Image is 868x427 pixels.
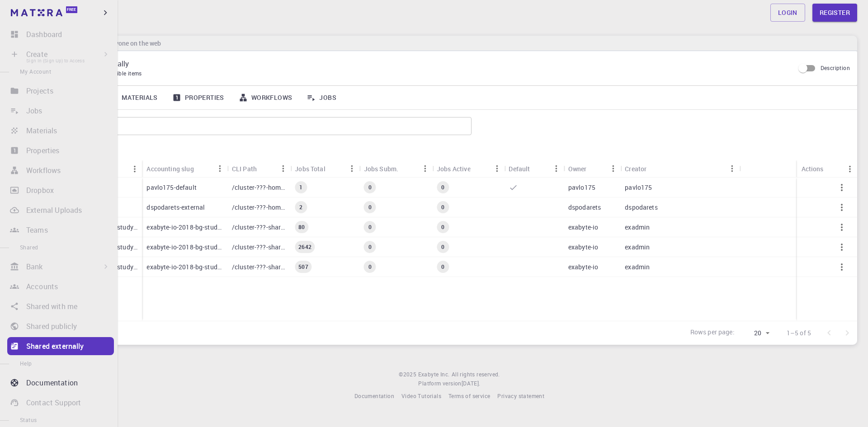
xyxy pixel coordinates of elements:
div: 20 [738,327,772,340]
button: Menu [276,161,290,176]
span: Platform version [418,379,461,388]
p: exadmin [625,263,650,272]
div: Actions [797,160,857,178]
span: Shared [20,244,38,251]
p: exabyte-io-2018-bg-study-phase-i [146,263,222,272]
span: Privacy statement [497,392,544,399]
button: Menu [843,162,857,176]
span: 0 [365,223,375,231]
a: Video Tutorials [401,392,441,401]
div: Default [509,160,530,178]
p: /cluster-???-share/groups/exabyte-io/exabyte-io-2018-bg-study-phase-iii [232,243,286,252]
span: Terms of service [448,392,490,399]
p: /cluster-???-home/pavlo175/pavlo175-default [232,183,286,192]
a: Documentation [354,392,394,401]
button: Sort [194,161,208,176]
p: exabyte-io-2018-bg-study-phase-i-ph [146,223,222,232]
button: Menu [490,161,504,176]
button: Menu [127,162,142,176]
button: Sort [646,161,661,176]
div: Jobs Subm. [359,160,432,178]
button: Menu [213,161,227,176]
p: /cluster-???-home/dspodarets/dspodarets-external [232,203,286,212]
p: exadmin [625,223,650,232]
span: 1 [296,183,306,191]
span: 0 [438,183,448,191]
p: 1–5 of 5 [787,328,811,338]
span: Video Tutorials [401,392,441,399]
h6: Anyone on the web [104,38,161,48]
a: Register [812,4,857,22]
div: Actions [802,160,824,178]
button: Menu [725,161,740,176]
p: pavlo175-default [146,183,196,192]
a: Documentation [7,374,114,392]
p: pavlo175 [625,183,652,192]
span: 0 [365,203,375,211]
p: Rows per page: [690,328,735,338]
span: 507 [295,263,311,271]
a: Shared externally [7,337,114,355]
span: 0 [438,223,448,231]
div: CLI Path [227,160,290,178]
div: Jobs Active [437,160,471,178]
span: Description [821,64,850,71]
div: Accounting slug [142,160,227,178]
div: Default [504,160,563,178]
button: Menu [418,161,432,176]
div: Jobs Active [432,160,504,178]
p: Shared Externally [72,58,787,69]
a: [DATE]. [462,379,481,388]
div: Jobs Total [290,160,359,178]
a: Materials [102,86,165,109]
p: Documentation [26,377,78,388]
div: Creator [620,160,739,178]
span: All rights reserved. [452,370,500,379]
p: dspodarets [625,203,658,212]
button: Menu [345,161,359,176]
a: Login [770,4,805,22]
div: Owner [564,160,620,178]
span: Exabyte Inc. [418,371,450,378]
div: Owner [568,160,587,178]
p: dspodarets-external [146,203,205,212]
p: exabyte-io [568,223,599,232]
span: My Account [20,68,51,75]
p: exabyte-io [568,243,599,252]
p: /cluster-???-share/groups/exabyte-io/exabyte-io-2018-bg-study-phase-i-ph [232,223,286,232]
a: Privacy statement [497,392,544,401]
p: exadmin [625,243,650,252]
span: 2642 [295,243,315,251]
span: 0 [365,243,375,251]
span: Documentation [354,392,394,399]
div: Jobs Subm. [364,160,399,178]
div: Jobs Total [295,160,325,178]
span: 0 [365,183,375,191]
p: Shared externally [26,341,84,352]
span: 0 [438,203,448,211]
button: Menu [606,161,620,176]
span: [DATE] . [462,380,481,387]
span: 0 [365,263,375,271]
a: Jobs [299,86,344,109]
span: 80 [295,223,308,231]
p: pavlo175 [568,183,595,192]
p: exabyte-io [568,263,599,272]
div: Creator [625,160,646,178]
div: Accounting slug [146,160,193,178]
span: 2 [296,203,306,211]
span: Help [20,360,32,367]
div: CLI Path [232,160,257,178]
span: 0 [438,243,448,251]
p: dspodarets [568,203,601,212]
a: Exabyte Inc. [418,370,450,379]
span: © 2025 [399,370,418,379]
a: Properties [165,86,231,109]
p: /cluster-???-share/groups/exabyte-io/exabyte-io-2018-bg-study-phase-i [232,263,286,272]
a: Workflows [231,86,300,109]
span: 0 [438,263,448,271]
img: logo [11,9,62,16]
p: exabyte-io-2018-bg-study-phase-iii [146,243,222,252]
a: Terms of service [448,392,490,401]
button: Menu [549,161,564,176]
